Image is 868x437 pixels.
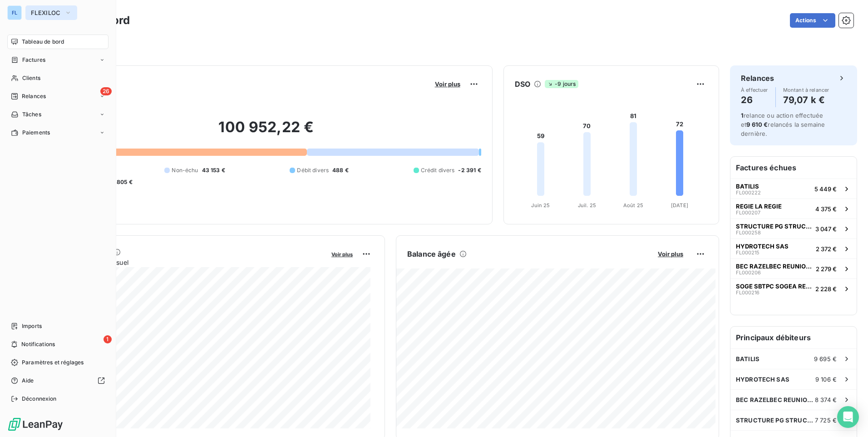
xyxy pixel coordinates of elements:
[736,417,815,424] span: STRUCTURE PG STRUCTURE
[816,245,837,253] span: 2 372 €
[736,223,812,230] span: STRUCTURE PG STRUCTURE
[22,358,84,367] span: Paramètres et réglages
[329,250,355,258] button: Voir plus
[736,210,760,215] span: FL000207
[655,250,686,258] button: Voir plus
[746,121,768,128] span: 9 610 €
[172,166,198,174] span: Non-échu
[421,166,455,174] span: Crédit divers
[7,417,64,432] img: Logo LeanPay
[741,87,768,93] span: À effectuer
[736,355,759,363] span: BATILIS
[22,56,45,64] span: Factures
[837,406,859,428] div: Open Intercom Messenger
[331,251,353,258] span: Voir plus
[202,166,225,174] span: 43 153 €
[815,285,837,293] span: 2 228 €
[7,5,22,20] div: FL
[736,376,789,383] span: HYDROTECH SAS
[730,179,857,199] button: BATILISFL0002225 449 €
[114,178,133,186] span: -805 €
[736,243,789,250] span: HYDROTECH SAS
[741,112,744,119] span: 1
[783,93,829,107] h4: 79,07 k €
[730,238,857,258] button: HYDROTECH SASFL0002152 372 €
[51,258,325,267] span: Chiffre d'affaires mensuel
[22,110,41,119] span: Tâches
[104,335,112,343] span: 1
[730,157,857,179] h6: Factures échues
[531,202,550,209] tspan: Juin 25
[22,92,46,100] span: Relances
[7,373,108,388] a: Aide
[623,202,643,209] tspan: Août 25
[545,80,578,88] span: -9 jours
[730,327,857,348] h6: Principaux débiteurs
[741,73,774,84] h6: Relances
[736,203,782,210] span: REGIE LA REGIE
[100,87,112,95] span: 26
[814,185,837,193] span: 5 449 €
[736,250,759,255] span: FL000215
[22,129,50,137] span: Paiements
[815,396,837,403] span: 8 374 €
[22,395,57,403] span: Déconnexion
[458,166,481,174] span: -2 391 €
[736,283,812,290] span: SOGE SBTPC SOGEA REUNION INFRASTRUCTURE
[435,80,460,88] span: Voir plus
[736,396,815,403] span: BEC RAZELBEC REUNION EASYNOV
[22,38,64,46] span: Tableau de bord
[815,205,837,213] span: 4 375 €
[815,225,837,233] span: 3 047 €
[730,278,857,298] button: SOGE SBTPC SOGEA REUNION INFRASTRUCTUREFL0002162 228 €
[783,87,829,93] span: Montant à relancer
[297,166,329,174] span: Débit divers
[578,202,596,209] tspan: Juil. 25
[736,183,759,190] span: BATILIS
[815,376,837,383] span: 9 106 €
[816,265,837,273] span: 2 279 €
[730,258,857,278] button: BEC RAZELBEC REUNION EASYNOVFL0002062 279 €
[741,93,768,107] h4: 26
[671,202,688,209] tspan: [DATE]
[22,74,40,82] span: Clients
[815,417,837,424] span: 7 725 €
[814,355,837,363] span: 9 695 €
[736,270,761,275] span: FL000206
[736,230,761,235] span: FL000258
[407,248,456,259] h6: Balance âgée
[21,340,55,348] span: Notifications
[332,166,349,174] span: 488 €
[730,199,857,218] button: REGIE LA REGIEFL0002074 375 €
[736,190,761,195] span: FL000222
[22,377,34,385] span: Aide
[51,118,481,145] h2: 100 952,22 €
[790,13,835,28] button: Actions
[736,263,812,270] span: BEC RAZELBEC REUNION EASYNOV
[22,322,42,330] span: Imports
[31,9,61,16] span: FLEXILOC
[515,79,530,89] h6: DSO
[658,250,683,258] span: Voir plus
[741,112,825,137] span: relance ou action effectuée et relancés la semaine dernière.
[432,80,463,88] button: Voir plus
[730,218,857,238] button: STRUCTURE PG STRUCTUREFL0002583 047 €
[736,290,759,295] span: FL000216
